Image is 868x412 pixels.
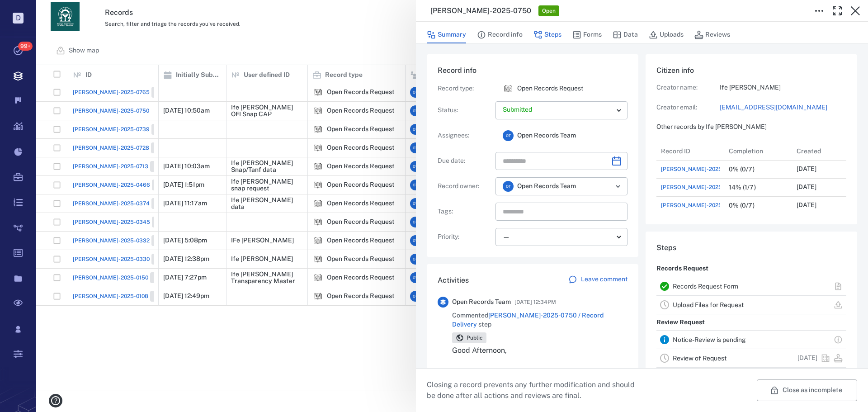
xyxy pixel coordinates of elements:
[430,5,531,16] h3: [PERSON_NAME]-2025-0750
[465,334,485,342] span: Public
[757,379,857,401] button: Close as incomplete
[797,183,816,192] p: [DATE]
[438,156,492,166] p: Due date :
[477,26,523,43] button: Record info
[613,26,638,43] button: Data
[661,138,690,164] div: Record ID
[540,7,557,15] span: Open
[503,181,514,192] div: O T
[438,207,492,216] p: Tags :
[656,142,724,160] div: Record ID
[729,184,756,191] div: 14% (1/7)
[656,314,705,331] p: Review Request
[533,26,561,43] button: Steps
[427,379,642,401] p: Closing a record prevents any further modification and should be done after all actions and revie...
[517,131,576,140] span: Open Records Team
[720,83,846,92] p: Ife [PERSON_NAME]
[661,183,737,191] a: [PERSON_NAME]-2025-0750
[729,166,755,173] div: 0% (0/7)
[797,138,821,164] div: Created
[661,164,764,175] a: [PERSON_NAME]-2025-0765
[673,336,746,343] a: Notice-Review is pending
[568,275,627,286] a: Leave comment
[673,283,738,290] a: Records Request Form
[452,298,511,307] span: Open Records Team
[438,84,492,93] p: Record type :
[656,65,846,76] h6: Citizen info
[720,103,846,112] a: [EMAIL_ADDRESS][DOMAIN_NAME]
[517,84,583,93] p: Open Records Request
[572,26,602,43] button: Forms
[503,83,514,94] img: icon Open Records Request
[438,275,469,286] h6: Activities
[656,242,846,253] h6: Steps
[503,105,613,114] p: Submitted
[694,26,730,43] button: Reviews
[581,275,627,284] p: Leave comment
[656,123,846,132] p: Other records by Ife [PERSON_NAME]
[661,201,738,209] span: [PERSON_NAME]-2025-0739
[503,130,514,141] div: O T
[18,42,33,51] span: 99+
[656,83,720,92] p: Creator name:
[661,165,738,173] span: [PERSON_NAME]-2025-0765
[828,2,846,20] button: Toggle Fullscreen
[656,260,708,277] p: Records Request
[810,2,828,20] button: Toggle to Edit Boxes
[661,200,764,211] a: [PERSON_NAME]-2025-0739
[797,201,816,210] p: [DATE]
[797,165,816,174] p: [DATE]
[656,103,720,112] p: Creator email:
[673,301,744,308] a: Upload Files for Request
[438,232,492,242] p: Priority :
[427,26,466,43] button: Summary
[13,13,24,24] p: D
[729,202,755,209] div: 0% (0/7)
[729,138,763,164] div: Completion
[724,142,792,160] div: Completion
[438,106,492,115] p: Status :
[649,26,684,43] button: Uploads
[438,182,492,191] p: Record owner :
[427,54,638,264] div: Record infoRecord type:icon Open Records RequestOpen Records RequestStatus:Assignees:OTOpen Recor...
[646,54,857,232] div: Citizen infoCreator name:Ife [PERSON_NAME]Creator email:[EMAIL_ADDRESS][DOMAIN_NAME]Other records...
[503,232,613,242] div: —
[797,354,817,363] p: [DATE]
[608,152,626,170] button: Choose date
[503,83,514,94] div: Open Records Request
[612,180,624,193] button: Open
[438,131,492,140] p: Assignees :
[438,65,627,76] h6: Record info
[673,355,726,362] a: Review of Request
[452,311,627,329] span: Commented step
[452,312,604,328] a: [PERSON_NAME]-2025-0750 / Record Delivery
[517,182,576,191] span: Open Records Team
[792,142,860,160] div: Created
[514,297,556,308] span: [DATE] 12:34PM
[846,2,864,20] button: Close
[452,345,627,356] p: Good Afternoon,
[20,6,39,14] span: Help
